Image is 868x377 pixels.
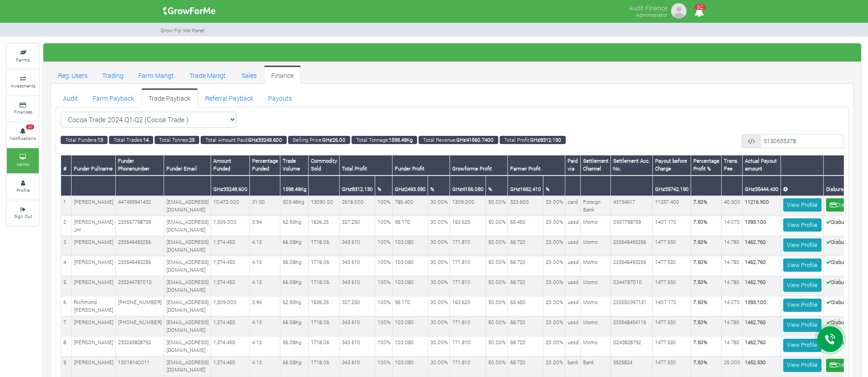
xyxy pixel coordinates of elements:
td: 13090.00 [309,196,340,216]
span: 62 [26,124,34,130]
span: 62 [695,4,706,10]
td: Momo [581,256,611,276]
small: Total Amount Paid: [201,136,287,144]
a: Trade Mangt. [182,66,234,84]
td: [PERSON_NAME] Jnr [72,216,116,236]
small: Total Tonnes: [155,136,199,144]
td: 20.00% [543,256,565,276]
a: Farms [7,44,39,69]
td: ussd [565,296,581,316]
a: Finances [7,96,39,121]
a: Profile [7,174,39,199]
td: 68.720 [508,356,543,377]
td: 3.94 [250,216,280,236]
td: 103.080 [393,276,428,296]
td: 14.780 [722,236,743,256]
td: 5 [61,276,72,296]
td: 68.720 [508,276,543,296]
td: [PERSON_NAME] [72,336,116,356]
td: 1,374.450 [211,336,250,356]
td: 6 [61,296,72,316]
a: View Profile [783,258,821,272]
td: 14.780 [722,276,743,296]
td: [EMAIL_ADDRESS][DOMAIN_NAME] [164,216,211,236]
td: 4.13 [250,276,280,296]
td: 1407.170 [653,296,691,316]
a: View Profile [783,339,821,352]
td: 1,374.450 [211,236,250,256]
td: 20.00% [543,296,565,316]
td: 523.600 [508,196,543,216]
th: Funder Email [164,155,211,175]
td: 1,374.450 [211,316,250,336]
td: [PERSON_NAME] [72,256,116,276]
td: 30.00% [428,236,450,256]
td: 68.720 [508,236,543,256]
b: GHȼ33248.600 [248,136,282,143]
td: 1718.06 [309,236,340,256]
td: 1718.06 [309,256,340,276]
b: Disbursed [826,238,854,245]
td: bank [565,356,581,377]
td: 50.00% [486,196,508,216]
td: 503.46Kg [280,196,309,216]
td: 100% [375,336,393,356]
b: 1462.760 [745,319,766,325]
b: 14 [143,136,149,143]
td: 1,309.000 [211,296,250,316]
th: Percentage Funded [250,155,280,175]
td: [EMAIL_ADDRESS][DOMAIN_NAME] [164,236,211,256]
td: 31.50 [250,196,280,216]
td: 50.00% [486,296,508,316]
b: GHȼ8312.130 [530,136,561,143]
td: 100% [375,356,393,377]
a: Investments [7,70,39,95]
td: ussd [565,336,581,356]
th: Percentage Profit % [691,155,722,175]
td: 65.450 [508,216,543,236]
td: 1477.530 [653,316,691,336]
td: 66.08Kg [280,316,309,336]
th: % [543,176,565,196]
img: growforme image [670,2,688,20]
td: 233546493256 [611,236,653,256]
td: 20.00% [543,276,565,296]
b: Disbursed [826,319,854,325]
td: 30.00% [428,336,450,356]
td: 1636.25 [309,216,340,236]
td: 7 [61,316,72,336]
td: 343.610 [340,256,375,276]
td: 11257.400 [653,196,691,216]
td: 4 [61,256,72,276]
td: 1477.530 [653,336,691,356]
button: Disburse [826,359,863,372]
th: Settlement Channel [581,155,611,175]
td: 66.08Kg [280,236,309,256]
b: 1393.100 [745,299,766,305]
td: 233546493256 [116,256,164,276]
b: 1598.49Kg [389,136,413,143]
small: Total Funders: [61,136,108,144]
th: GHȼ4156.080 [450,176,486,196]
td: 30.00% [428,296,450,316]
td: 13018140011 [116,356,164,377]
small: Total Tonnage: [351,136,417,144]
td: Momo [581,296,611,316]
th: Disburse Status [824,176,866,196]
th: Settlement Acc. No. [611,155,653,175]
td: 4.13 [250,356,280,377]
td: 4.13 [250,236,280,256]
td: Momo [581,216,611,236]
td: 20.00% [543,196,565,216]
td: 103.080 [393,336,428,356]
th: GHȼ33248.600 [211,176,250,196]
td: 20.00% [543,336,565,356]
td: 233557798759 [116,216,164,236]
b: 7.50% [693,218,707,225]
td: 103.080 [393,356,428,377]
b: 7.50% [693,319,707,325]
b: 1462.760 [745,279,766,285]
td: card [565,196,581,216]
td: [PERSON_NAME] [72,236,116,256]
td: [PHONE_NUMBER] [116,296,164,316]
